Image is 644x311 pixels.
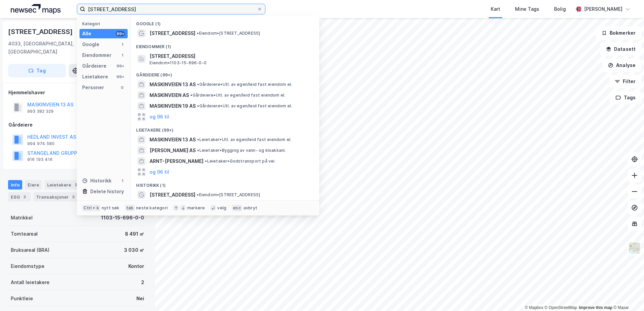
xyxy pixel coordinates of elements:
[596,26,641,40] button: Bokmerker
[27,109,54,114] div: 993 382 329
[205,159,207,164] span: •
[610,91,641,104] button: Tags
[70,194,77,200] div: 5
[11,4,61,14] img: logo.a4113a55bc3d86da70a041830d287a7e.svg
[85,4,257,14] input: Søk på adresse, matrikkel, gårdeiere, leietakere eller personer
[82,83,104,92] div: Personer
[82,51,111,59] div: Eiendommer
[8,192,31,202] div: ESG
[11,262,44,270] div: Eiendomstype
[579,305,612,310] a: Improve this map
[602,59,641,72] button: Analyse
[21,194,28,200] div: 3
[101,214,144,222] div: 1103-15-696-0-0
[120,85,125,90] div: 0
[197,137,291,142] span: Leietaker • Utl. av egen/leid fast eiendom el.
[27,157,53,162] div: 916 193 416
[150,102,196,110] span: MASKINVEIEN 19 AS
[600,42,641,56] button: Datasett
[150,168,169,176] button: og 96 til
[102,205,120,211] div: nytt søk
[197,148,286,153] span: Leietaker • Bygging av vann- og kloakkanl.
[82,205,100,211] div: Ctrl + k
[141,278,144,286] div: 2
[197,82,292,87] span: Gårdeiere • Utl. av egen/leid fast eiendom el.
[8,89,147,97] div: Hjemmelshaver
[150,29,195,37] span: [STREET_ADDRESS]
[610,279,644,311] div: Kontrollprogram for chat
[197,192,199,197] span: •
[125,230,144,238] div: 8 491 ㎡
[197,103,199,108] span: •
[150,113,169,121] button: og 96 til
[8,40,95,56] div: 4033, [GEOGRAPHIC_DATA], [GEOGRAPHIC_DATA]
[8,26,74,37] div: [STREET_ADDRESS]
[82,40,99,48] div: Google
[515,5,539,13] div: Mine Tags
[232,205,242,211] div: esc
[131,16,319,28] div: Google (1)
[44,180,82,189] div: Leietakere
[11,246,50,254] div: Bruksareal (BRA)
[82,30,91,38] div: Alle
[187,205,205,211] div: markere
[584,5,622,13] div: [PERSON_NAME]
[609,75,641,88] button: Filter
[11,295,33,303] div: Punktleie
[205,159,275,164] span: Leietaker • Godstransport på vei
[8,121,147,129] div: Gårdeiere
[610,279,644,311] iframe: Chat Widget
[190,93,192,98] span: •
[72,181,79,188] div: 2
[8,180,22,189] div: Info
[131,177,319,189] div: Historikk (1)
[150,146,196,154] span: [PERSON_NAME] AS
[11,230,38,238] div: Tomteareal
[82,177,111,185] div: Historikk
[244,205,257,211] div: avbryt
[554,5,566,13] div: Bolig
[150,60,206,66] span: Eiendom • 1103-15-696-0-0
[116,31,125,36] div: 99+
[82,62,106,70] div: Gårdeiere
[197,82,199,87] span: •
[8,64,66,77] button: Tag
[124,246,144,254] div: 3 030 ㎡
[150,52,311,60] span: [STREET_ADDRESS]
[197,148,199,153] span: •
[217,205,226,211] div: velg
[628,242,641,254] img: Z
[11,214,33,222] div: Matrikkel
[120,53,125,58] div: 1
[131,122,319,134] div: Leietakere (99+)
[125,205,135,211] div: tab
[525,305,543,310] a: Mapbox
[150,91,189,99] span: MASKINVEIEN AS
[545,305,577,310] a: OpenStreetMap
[190,93,285,98] span: Gårdeiere • Utl. av egen/leid fast eiendom el.
[131,39,319,51] div: Eiendommer (1)
[25,180,42,189] div: Eiere
[150,80,196,89] span: MASKINVEIEN 13 AS
[82,73,108,81] div: Leietakere
[82,21,128,26] div: Kategori
[197,192,260,198] span: Eiendom • [STREET_ADDRESS]
[150,191,195,199] span: [STREET_ADDRESS]
[128,262,144,270] div: Kontor
[491,5,500,13] div: Kart
[197,31,260,36] span: Eiendom • [STREET_ADDRESS]
[11,278,50,286] div: Antall leietakere
[120,42,125,47] div: 1
[150,136,196,144] span: MASKINVEIEN 13 AS
[131,67,319,79] div: Gårdeiere (99+)
[197,103,292,109] span: Gårdeiere • Utl. av egen/leid fast eiendom el.
[197,137,199,142] span: •
[136,295,144,303] div: Nei
[116,74,125,79] div: 99+
[90,187,124,196] div: Delete history
[197,31,199,36] span: •
[150,157,203,165] span: ARNT-[PERSON_NAME]
[33,192,79,202] div: Transaksjoner
[27,141,55,146] div: 994 974 580
[136,205,168,211] div: neste kategori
